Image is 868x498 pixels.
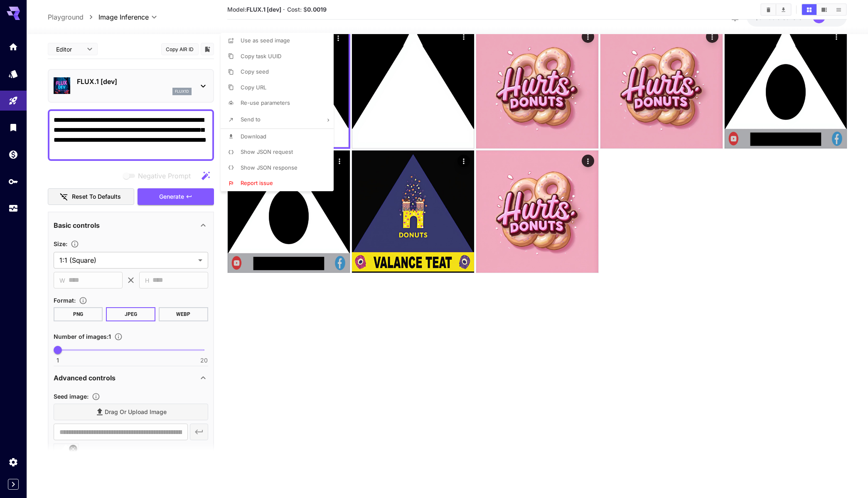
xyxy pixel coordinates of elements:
span: Use as seed image [241,37,290,44]
span: Copy seed [241,68,269,75]
span: Send to [241,116,261,123]
span: Report issue [241,180,273,186]
span: Copy task UUID [241,53,281,59]
span: Download [241,133,266,140]
span: Show JSON response [241,164,298,171]
span: Re-use parameters [241,99,290,106]
span: Copy URL [241,84,266,91]
span: Show JSON request [241,148,293,155]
